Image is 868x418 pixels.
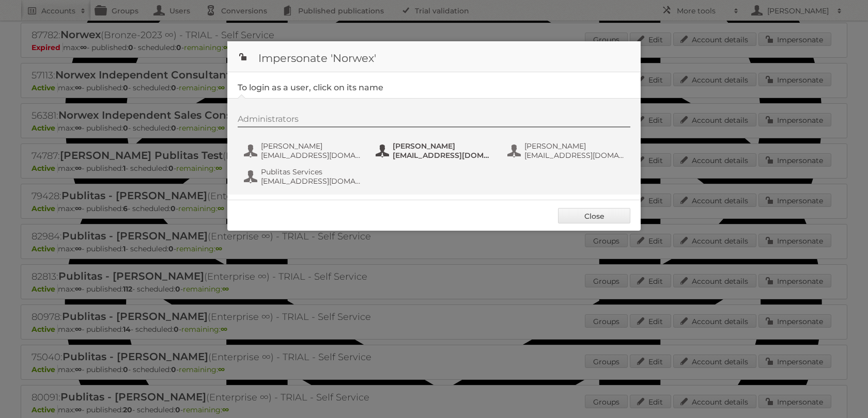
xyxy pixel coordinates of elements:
[261,167,361,176] span: Publitas Services
[524,151,625,160] span: [EMAIL_ADDRESS][DOMAIN_NAME]
[261,151,361,160] span: [EMAIL_ADDRESS][DOMAIN_NAME]
[238,83,383,92] legend: To login as a user, click on its name
[393,141,493,151] span: [PERSON_NAME]
[261,176,361,186] span: [EMAIL_ADDRESS][DOMAIN_NAME]
[243,166,364,187] button: Publitas Services [EMAIL_ADDRESS][DOMAIN_NAME]
[524,141,625,151] span: [PERSON_NAME]
[375,140,496,161] button: [PERSON_NAME] [EMAIL_ADDRESS][DOMAIN_NAME]
[393,151,493,160] span: [EMAIL_ADDRESS][DOMAIN_NAME]
[243,140,364,161] button: [PERSON_NAME] [EMAIL_ADDRESS][DOMAIN_NAME]
[261,141,361,151] span: [PERSON_NAME]
[227,41,641,72] h1: Impersonate 'Norwex'
[506,140,628,161] button: [PERSON_NAME] [EMAIL_ADDRESS][DOMAIN_NAME]
[558,208,630,223] a: Close
[238,114,630,127] div: Administrators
